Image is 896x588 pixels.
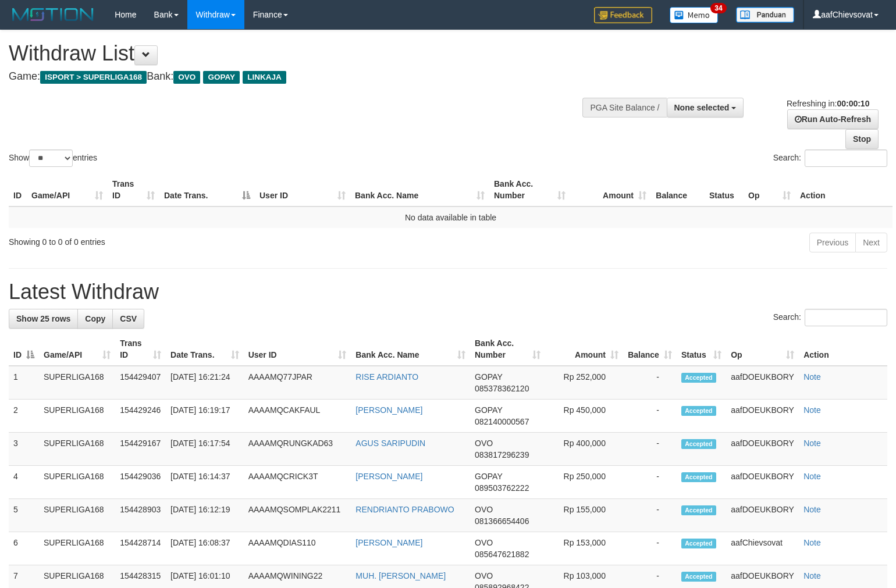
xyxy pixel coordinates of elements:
span: GOPAY [475,372,502,382]
td: AAAAMQCAKFAUL [244,400,351,433]
td: aafDOEUKBORY [726,433,799,466]
img: Button%20Memo.svg [670,7,719,23]
td: aafDOEUKBORY [726,366,799,400]
span: CSV [120,314,137,323]
td: [DATE] 16:21:24 [166,366,244,400]
a: RISE ARDIANTO [355,372,418,382]
span: Accepted [681,572,716,582]
span: Refreshing in: [787,99,869,108]
th: ID: activate to sort column descending [9,333,39,366]
th: Action [799,333,887,366]
td: 1 [9,366,39,400]
th: User ID: activate to sort column ascending [255,173,350,206]
td: [DATE] 16:19:17 [166,400,244,433]
th: Status [705,173,744,206]
a: Note [803,405,821,415]
th: Op: activate to sort column ascending [744,173,795,206]
a: Previous [809,233,856,252]
td: aafChievsovat [726,532,799,565]
span: GOPAY [475,472,502,481]
td: AAAAMQCRICK3T [244,466,351,499]
label: Show entries [9,149,97,167]
td: - [623,366,677,400]
th: Date Trans.: activate to sort column descending [159,173,255,206]
a: CSV [112,309,144,329]
a: Note [803,538,821,547]
td: AAAAMQRUNGKAD63 [244,433,351,466]
th: Balance [651,173,705,206]
h4: Game: Bank: [9,71,586,83]
span: GOPAY [203,71,240,84]
span: Copy 082140000567 to clipboard [475,417,529,426]
td: No data available in table [9,206,893,228]
span: 34 [710,3,726,13]
span: OVO [173,71,200,84]
h1: Latest Withdraw [9,280,887,304]
td: - [623,499,677,532]
td: 154429407 [115,366,166,400]
h1: Withdraw List [9,42,586,65]
td: SUPERLIGA168 [39,433,115,466]
th: Op: activate to sort column ascending [726,333,799,366]
th: Status: activate to sort column ascending [677,333,726,366]
span: Accepted [681,505,716,515]
span: Accepted [681,539,716,548]
a: Note [803,372,821,382]
a: Note [803,571,821,580]
td: Rp 250,000 [545,466,623,499]
td: SUPERLIGA168 [39,366,115,400]
td: 3 [9,433,39,466]
a: Note [803,472,821,481]
span: Accepted [681,373,716,383]
a: [PERSON_NAME] [355,472,422,481]
td: Rp 153,000 [545,532,623,565]
td: AAAAMQSOMPLAK2211 [244,499,351,532]
a: Show 25 rows [9,309,78,329]
a: Copy [77,309,113,329]
td: - [623,466,677,499]
td: AAAAMQDIAS110 [244,532,351,565]
td: AAAAMQ77JPAR [244,366,351,400]
td: 2 [9,400,39,433]
span: Copy 085378362120 to clipboard [475,384,529,393]
input: Search: [805,149,887,167]
th: Bank Acc. Number: activate to sort column ascending [470,333,545,366]
span: Accepted [681,472,716,482]
td: aafDOEUKBORY [726,400,799,433]
td: 154428714 [115,532,166,565]
div: Showing 0 to 0 of 0 entries [9,231,365,248]
a: [PERSON_NAME] [355,405,422,415]
th: Game/API: activate to sort column ascending [39,333,115,366]
th: User ID: activate to sort column ascending [244,333,351,366]
td: SUPERLIGA168 [39,532,115,565]
td: SUPERLIGA168 [39,499,115,532]
span: OVO [475,571,493,580]
a: MUH. [PERSON_NAME] [355,571,446,580]
a: Run Auto-Refresh [787,109,879,129]
span: Show 25 rows [16,314,70,323]
img: Feedback.jpg [594,7,652,23]
a: Note [803,505,821,514]
td: Rp 155,000 [545,499,623,532]
img: panduan.png [736,7,794,23]
td: 154429167 [115,433,166,466]
td: 4 [9,466,39,499]
td: Rp 450,000 [545,400,623,433]
a: Note [803,439,821,448]
span: GOPAY [475,405,502,415]
th: Trans ID: activate to sort column ascending [108,173,159,206]
th: Amount: activate to sort column ascending [545,333,623,366]
span: Copy [85,314,105,323]
strong: 00:00:10 [837,99,869,108]
td: SUPERLIGA168 [39,400,115,433]
td: [DATE] 16:08:37 [166,532,244,565]
td: Rp 400,000 [545,433,623,466]
button: None selected [667,98,744,117]
td: aafDOEUKBORY [726,466,799,499]
td: 6 [9,532,39,565]
span: OVO [475,538,493,547]
span: Accepted [681,439,716,449]
td: SUPERLIGA168 [39,466,115,499]
th: Bank Acc. Name: activate to sort column ascending [351,333,470,366]
th: Bank Acc. Name: activate to sort column ascending [350,173,489,206]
